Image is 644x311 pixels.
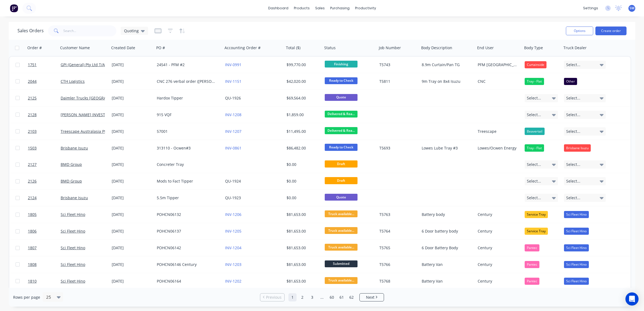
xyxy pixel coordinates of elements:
[630,6,634,11] span: SM
[379,278,415,284] div: T5768
[312,4,327,12] div: sales
[595,27,627,35] button: Create order
[379,212,415,217] div: T5763
[527,178,541,184] span: Select...
[28,162,37,167] span: 2127
[525,211,548,218] div: Service Tray
[318,293,326,301] a: Jump forward
[580,4,601,12] div: settings
[260,295,284,300] a: Previous page
[566,129,580,134] span: Select...
[225,145,241,151] a: INV-0861
[225,195,241,200] a: QU-1923
[28,145,37,151] span: 1503
[525,261,539,268] div: Pantec
[525,244,539,251] div: Pantec
[112,162,152,167] div: [DATE]
[527,162,541,167] span: Select...
[10,4,18,12] img: Factory
[124,28,139,34] span: Quoting
[61,162,82,167] a: BMD Group
[28,278,37,284] span: 1810
[286,95,319,101] div: $69,564.00
[525,61,546,68] div: Curtainside
[225,129,241,134] a: INV-1207
[327,4,352,12] div: purchasing
[422,145,471,151] div: Lowes Lube Tray #3
[325,227,358,234] span: Truck available...
[28,240,61,256] a: 1807
[564,144,591,151] div: Brisbane Isuzu
[421,45,452,51] div: Body Description
[225,79,241,84] a: INV-1151
[60,45,90,51] div: Customer Name
[112,112,152,118] div: [DATE]
[225,212,241,217] a: INV-1206
[27,45,42,51] div: Order #
[366,295,374,300] span: Next
[525,278,539,285] div: Pantec
[477,45,494,51] div: End User
[566,95,580,101] span: Select...
[478,129,518,134] div: Treescape
[422,245,471,251] div: 6 Door Battery Body
[157,278,217,284] div: POHCN06164
[13,295,40,300] span: Rows per page
[28,206,61,223] a: 1805
[286,178,319,184] div: $0.00
[157,129,217,134] div: 57001
[112,62,152,68] div: [DATE]
[379,62,415,68] div: T5743
[156,45,165,51] div: PO #
[157,162,217,167] div: Concreter Tray
[379,79,415,84] div: T5811
[566,62,580,68] span: Select...
[157,195,217,201] div: 5.5m Tipper
[112,145,152,151] div: [DATE]
[478,62,518,68] div: PFM [GEOGRAPHIC_DATA]
[28,156,61,173] a: 2127
[28,57,61,73] a: 1751
[112,262,152,267] div: [DATE]
[112,228,152,234] div: [DATE]
[112,129,152,134] div: [DATE]
[28,123,61,140] a: 2103
[566,178,580,184] span: Select...
[325,177,358,184] span: Draft
[325,127,358,134] span: Delivered & Rea...
[258,293,386,301] ul: Pagination
[28,228,37,234] span: 1806
[478,212,518,217] div: Century
[17,28,44,33] h1: Sales Orders
[324,45,336,51] div: Status
[61,195,88,200] a: Brisbane Isuzu
[325,210,358,217] span: Truck available...
[525,128,545,135] div: Beavertail
[524,45,543,51] div: Body Type
[61,228,85,234] a: Sci Fleet Hino
[478,228,518,234] div: Century
[61,278,85,284] a: Sci Fleet Hino
[28,107,61,123] a: 2128
[28,90,61,106] a: 2125
[286,129,319,134] div: $11,495.00
[61,62,132,67] a: GPI (General) Pty Ltd T/As PFM Logistics
[566,162,580,167] span: Select...
[28,212,37,217] span: 1805
[325,61,358,68] span: Finishing
[225,262,241,267] a: INV-1203
[61,245,85,250] a: Sci Fleet Hino
[225,95,241,101] a: QU-1926
[525,228,548,235] div: Service Tray
[525,144,544,151] div: Tray - Flat
[564,211,589,218] div: Sci Fleet Hino
[325,94,358,101] span: Quote
[379,262,415,267] div: T5766
[157,262,217,267] div: POHCN06146 Century
[28,73,61,90] a: 2044
[61,145,88,151] a: Brisbane Isuzu
[360,295,384,300] a: Next page
[564,228,589,235] div: Sci Fleet Hino
[625,292,639,306] div: Open Intercom Messenger
[564,278,589,285] div: Sci Fleet Hino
